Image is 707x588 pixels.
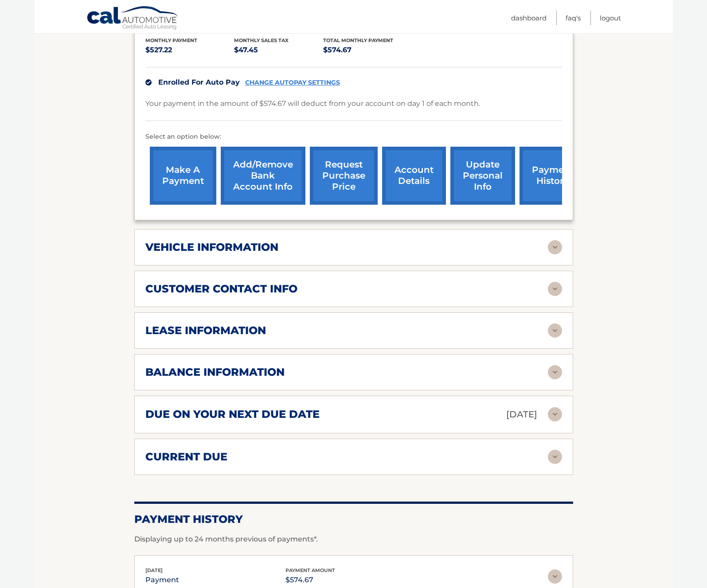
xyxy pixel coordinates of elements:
[548,450,562,464] img: accordion-rest.svg
[285,574,335,586] p: $574.67
[323,37,393,43] span: Total Monthly Payment
[145,324,266,337] h2: lease information
[145,37,197,43] span: Monthly Payment
[285,567,335,573] span: payment amount
[548,407,562,421] img: accordion-rest.svg
[145,97,480,110] p: Your payment in the amount of $574.67 will deduct from your account on day 1 of each month.
[145,366,285,379] h2: balance information
[134,534,573,545] p: Displaying up to 24 months previous of payments*.
[150,147,216,205] a: make a payment
[548,282,562,296] img: accordion-rest.svg
[234,44,323,56] p: $47.45
[548,569,562,584] img: accordion-rest.svg
[511,11,547,25] a: Dashboard
[566,11,581,25] a: FAQ's
[158,78,240,86] span: Enrolled For Auto Pay
[86,6,180,31] a: Cal Automotive
[145,132,562,142] p: Select an option below:
[600,11,621,25] a: Logout
[520,147,586,205] a: payment history
[145,574,179,586] p: payment
[382,147,446,205] a: account details
[145,408,320,421] h2: due on your next due date
[506,407,537,422] p: [DATE]
[145,44,234,56] p: $527.22
[145,567,163,573] span: [DATE]
[310,147,378,205] a: request purchase price
[323,44,412,56] p: $574.67
[234,37,289,43] span: Monthly sales Tax
[134,513,573,526] h2: Payment History
[221,147,305,205] a: Add/Remove bank account info
[145,79,152,86] img: check.svg
[145,450,227,463] h2: current due
[548,365,562,379] img: accordion-rest.svg
[450,147,515,205] a: update personal info
[145,241,278,254] h2: vehicle information
[548,323,562,338] img: accordion-rest.svg
[145,282,297,296] h2: customer contact info
[548,240,562,254] img: accordion-rest.svg
[245,79,340,86] a: CHANGE AUTOPAY SETTINGS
